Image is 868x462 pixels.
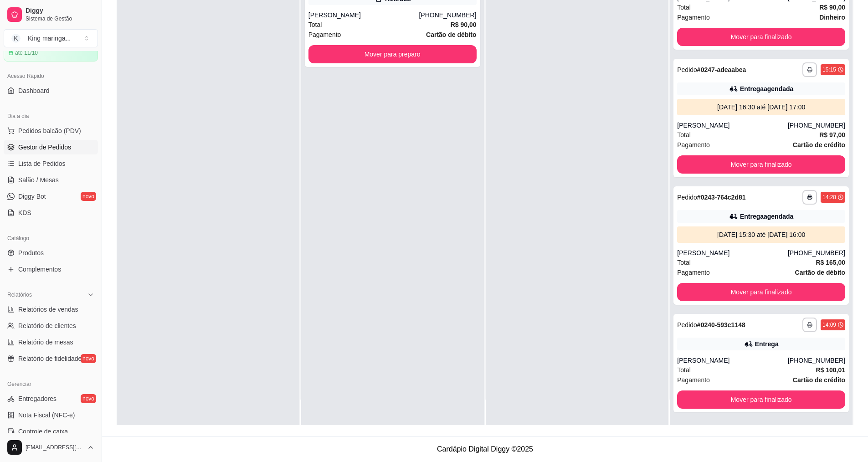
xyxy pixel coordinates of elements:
[28,34,71,43] div: King maringa ...
[677,267,710,277] span: Pagamento
[677,121,788,130] div: [PERSON_NAME]
[681,103,842,112] div: [DATE] 16:30 até [DATE] 17:00
[795,269,845,276] strong: Cartão de débito
[18,208,31,217] span: KDS
[677,28,845,46] button: Mover para finalizado
[677,356,788,365] div: [PERSON_NAME]
[18,265,61,274] span: Complementos
[4,351,98,366] a: Relatório de fidelidadenovo
[677,130,691,140] span: Total
[697,66,746,73] strong: # 0247-adeaabea
[793,376,845,384] strong: Cartão de crédito
[677,66,697,73] span: Pedido
[4,436,98,458] button: [EMAIL_ADDRESS][DOMAIN_NAME]
[18,338,73,347] span: Relatório de mesas
[4,318,98,333] a: Relatório de clientes
[755,339,779,349] div: Entrega
[697,321,745,329] strong: # 0240-593c1148
[4,156,98,171] a: Lista de Pedidos
[4,302,98,317] a: Relatórios de vendas
[788,121,845,130] div: [PHONE_NUMBER]
[677,375,710,385] span: Pagamento
[4,246,98,260] a: Produtos
[816,366,845,374] strong: R$ 100,01
[4,173,98,187] a: Salão / Mesas
[419,10,476,20] div: [PHONE_NUMBER]
[677,12,710,22] span: Pagamento
[816,259,845,266] strong: R$ 165,00
[677,321,697,329] span: Pedido
[4,4,98,26] a: DiggySistema de Gestão
[426,31,476,38] strong: Cartão de débito
[4,335,98,349] a: Relatório de mesas
[677,194,697,201] span: Pedido
[819,4,845,11] strong: R$ 90,00
[822,66,836,73] div: 15:15
[18,248,44,257] span: Produtos
[102,436,868,462] footer: Cardápio Digital Diggy © 2025
[788,248,845,257] div: [PHONE_NUMBER]
[4,391,98,406] a: Entregadoresnovo
[18,175,59,185] span: Salão / Mesas
[677,257,691,267] span: Total
[677,2,691,12] span: Total
[788,356,845,365] div: [PHONE_NUMBER]
[677,283,845,301] button: Mover para finalizado
[4,109,98,123] div: Dia a dia
[819,14,845,21] strong: Dinheiro
[740,212,793,221] div: Entrega agendada
[4,83,98,98] a: Dashboard
[308,10,419,20] div: [PERSON_NAME]
[677,155,845,174] button: Mover para finalizado
[4,424,98,439] a: Controle de caixa
[11,34,21,43] span: K
[819,131,845,139] strong: R$ 97,00
[822,194,836,201] div: 14:28
[308,45,477,63] button: Mover para preparo
[18,159,66,168] span: Lista de Pedidos
[308,30,341,40] span: Pagamento
[4,205,98,220] a: KDS
[4,189,98,204] a: Diggy Botnovo
[18,192,46,201] span: Diggy Bot
[18,143,71,152] span: Gestor de Pedidos
[4,408,98,422] a: Nota Fiscal (NFC-e)
[4,29,98,47] button: Select a team
[793,141,845,149] strong: Cartão de crédito
[677,365,691,375] span: Total
[26,7,94,15] span: Diggy
[697,194,746,201] strong: # 0243-764c2d81
[18,354,82,363] span: Relatório de fidelidade
[4,231,98,246] div: Catálogo
[451,21,477,28] strong: R$ 90,00
[4,140,98,154] a: Gestor de Pedidos
[4,123,98,138] button: Pedidos balcão (PDV)
[308,20,322,30] span: Total
[7,291,32,298] span: Relatórios
[740,84,793,93] div: Entrega agendada
[822,321,836,329] div: 14:09
[18,411,75,420] span: Nota Fiscal (NFC-e)
[26,15,94,22] span: Sistema de Gestão
[677,248,788,257] div: [PERSON_NAME]
[18,321,76,330] span: Relatório de clientes
[677,140,710,150] span: Pagamento
[26,444,83,451] span: [EMAIL_ADDRESS][DOMAIN_NAME]
[18,427,68,436] span: Controle de caixa
[18,394,56,403] span: Entregadores
[681,230,842,239] div: [DATE] 15:30 até [DATE] 16:00
[4,69,98,83] div: Acesso Rápido
[4,377,98,391] div: Gerenciar
[15,49,38,56] article: até 11/10
[4,262,98,277] a: Complementos
[18,86,50,95] span: Dashboard
[677,390,845,409] button: Mover para finalizado
[18,305,78,314] span: Relatórios de vendas
[18,126,81,135] span: Pedidos balcão (PDV)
